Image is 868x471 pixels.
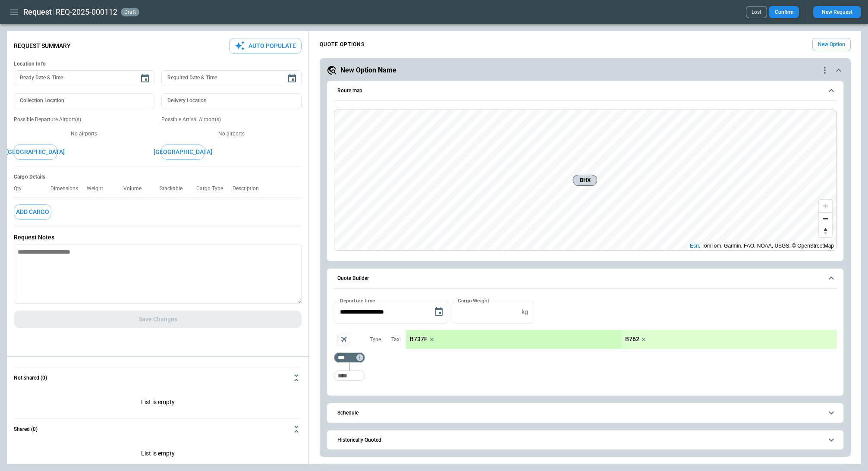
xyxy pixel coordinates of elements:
[161,116,302,123] p: Possible Arrival Airport(s)
[334,430,837,450] button: Historically Quoted
[161,130,302,138] p: No airports
[14,174,302,180] h6: Cargo Details
[14,42,71,50] p: Request Summary
[819,212,832,225] button: Zoom out
[123,9,138,15] span: draft
[334,269,837,289] button: Quote Builder
[23,7,52,17] h1: Request
[334,81,837,101] button: Route map
[690,243,699,249] a: Esri
[14,440,302,470] div: Not shared (0)
[196,185,230,192] p: Cargo Type
[283,70,301,87] button: Choose date
[50,185,85,192] p: Dimensions
[337,333,350,346] span: Aircraft selection
[87,185,110,192] p: Weight
[334,110,837,251] div: Route map
[14,130,154,138] p: No airports
[161,144,204,160] button: [GEOGRAPHIC_DATA]
[458,297,489,304] label: Cargo Weight
[625,336,639,343] p: B762
[14,367,302,388] button: Not shared (0)
[14,204,51,220] button: Add Cargo
[812,38,851,51] button: New Option
[14,185,28,192] p: Qty
[14,388,302,418] div: Not shared (0)
[14,234,302,241] p: Request Notes
[160,185,189,192] p: Stackable
[391,336,401,343] p: Taxi
[14,419,302,440] button: Shared (0)
[340,297,375,304] label: Departure time
[522,308,528,316] p: kg
[769,6,799,18] button: Confirm
[56,7,117,17] h2: REQ-2025-000112
[334,352,365,363] div: Too short
[334,110,836,251] canvas: Map
[819,225,832,237] button: Reset bearing to north
[14,427,38,432] h6: Shared (0)
[820,65,830,75] div: quote-option-actions
[819,200,832,212] button: Zoom in
[340,66,396,75] h5: New Option Name
[14,388,302,418] p: List is empty
[136,70,154,87] button: Choose date
[813,6,861,18] button: New Request
[327,65,844,75] button: New Option Namequote-option-actions
[410,336,428,343] p: B737F
[337,88,362,94] h6: Route map
[14,116,154,123] p: Possible Departure Airport(s)
[334,403,837,423] button: Schedule
[690,242,834,250] div: , TomTom, Garmin, FAO, NOAA, USGS, © OpenStreetMap
[320,43,365,47] h4: QUOTE OPTIONS
[430,303,447,320] button: Choose date, selected date is Sep 9, 2025
[14,440,302,470] p: List is empty
[14,61,302,67] h6: Location Info
[14,144,57,160] button: [GEOGRAPHIC_DATA]
[334,301,837,385] div: Quote Builder
[14,375,47,381] h6: Not shared (0)
[337,410,359,416] h6: Schedule
[746,6,767,18] button: Lost
[337,437,381,443] h6: Historically Quoted
[370,336,381,343] p: Type
[577,176,594,185] span: BHX
[337,276,369,281] h6: Quote Builder
[334,371,365,381] div: Too short
[123,185,148,192] p: Volume
[233,185,266,192] p: Description
[406,330,837,349] div: scrollable content
[229,38,302,54] button: Auto Populate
